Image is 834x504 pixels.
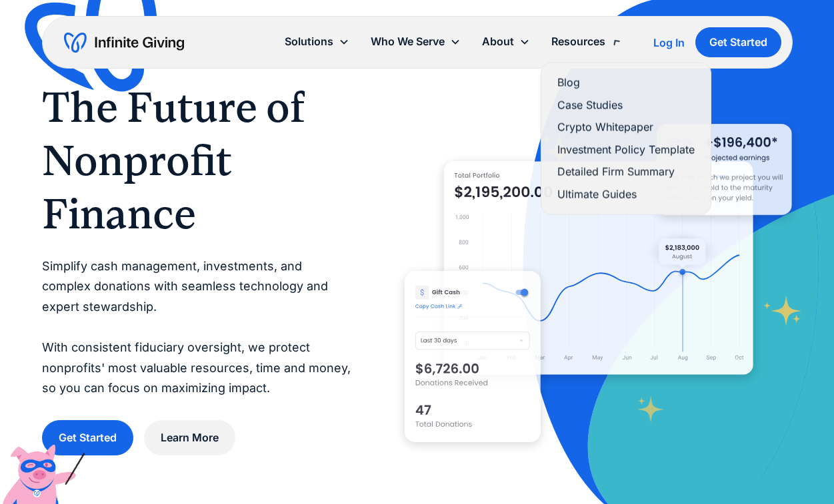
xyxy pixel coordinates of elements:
div: Solutions [284,33,333,51]
div: Who We Serve [370,33,444,51]
a: Get Started [42,420,133,455]
a: Get Started [695,27,781,57]
img: nonprofit donation platform [444,161,754,375]
div: About [471,27,540,56]
a: Learn More [144,420,235,455]
a: Blog [557,74,694,92]
h1: The Future of Nonprofit Finance [42,81,352,240]
a: Case Studies [557,96,694,114]
div: About [481,33,513,51]
div: Resources [551,33,605,51]
img: fundraising star [763,296,802,326]
p: Simplify cash management, investments, and complex donations with seamless technology and expert ... [42,256,352,399]
a: Detailed Firm Summary [557,163,694,181]
a: home [64,32,184,53]
img: donation software for nonprofits [405,271,540,442]
div: Log In [653,37,684,48]
a: Log In [653,35,684,51]
a: Ultimate Guides [557,186,694,204]
a: Crypto Whitepaper [557,119,694,136]
a: Investment Policy Template [557,140,694,158]
nav: Resources [540,63,711,215]
div: Resources [540,27,631,56]
div: Solutions [273,27,359,56]
div: Who We Serve [359,27,471,56]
